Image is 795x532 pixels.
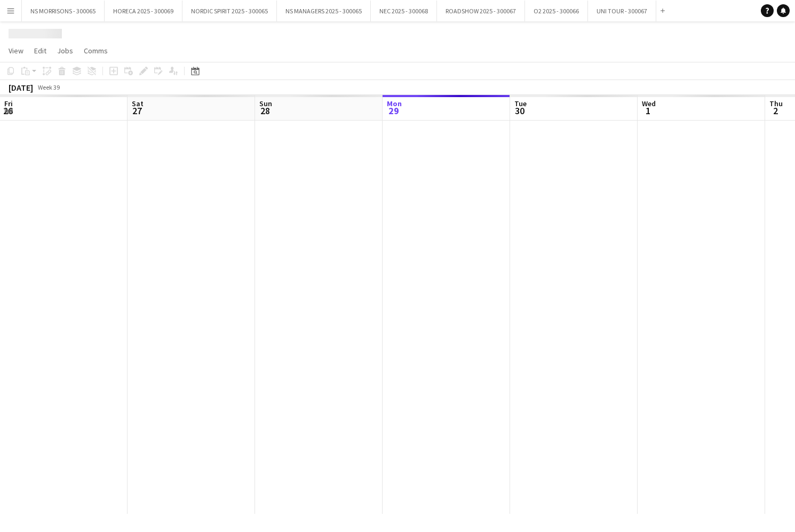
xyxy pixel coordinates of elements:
button: HORECA 2025 - 300069 [105,1,182,21]
button: NS MORRISONS - 300065 [22,1,105,21]
span: Week 39 [35,83,62,91]
button: ROADSHOW 2025 - 300067 [437,1,525,21]
span: 28 [258,105,272,117]
span: Jobs [57,46,73,55]
span: Edit [34,46,46,55]
a: Jobs [53,44,77,58]
span: View [9,46,23,55]
span: Mon [387,99,402,108]
span: 27 [130,105,144,117]
a: View [4,44,28,58]
button: UNI TOUR - 300067 [588,1,656,21]
button: NEC 2025 - 300068 [371,1,437,21]
button: O2 2025 - 300066 [525,1,588,21]
button: NORDIC SPIRIT 2025 - 300065 [182,1,277,21]
span: Sat [132,99,144,108]
span: Fri [4,99,13,108]
span: Tue [514,99,527,108]
a: Edit [30,44,51,58]
span: 1 [640,105,656,117]
span: Comms [84,46,108,55]
span: Thu [769,99,783,108]
span: 29 [385,105,402,117]
button: NS MANAGERS 2025 - 300065 [277,1,371,21]
span: Sun [259,99,272,108]
a: Comms [79,44,112,58]
span: Wed [642,99,656,108]
div: [DATE] [9,82,33,93]
span: 30 [513,105,527,117]
span: 26 [3,105,13,117]
span: 2 [768,105,783,117]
